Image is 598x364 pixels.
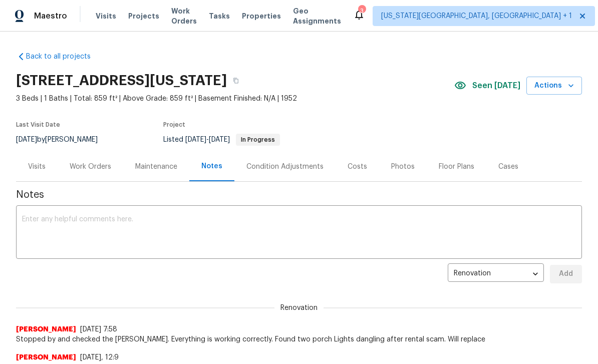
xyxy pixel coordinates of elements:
span: Project [163,122,185,128]
div: Photos [391,162,415,172]
span: Geo Assignments [293,6,341,26]
div: Notes [201,161,222,171]
span: Properties [242,11,281,21]
span: Actions [534,80,574,92]
span: [DATE] [209,136,230,143]
span: Notes [16,190,582,200]
div: Floor Plans [439,162,474,172]
span: Last Visit Date [16,122,60,128]
span: Work Orders [171,6,197,26]
span: - [185,136,230,143]
span: Projects [128,11,159,21]
span: [PERSON_NAME] [16,352,76,362]
span: Visits [96,11,116,21]
div: Costs [348,162,367,172]
div: Maintenance [135,162,177,172]
span: Tasks [209,13,230,20]
div: Cases [498,162,518,172]
button: Copy Address [227,72,245,90]
span: Renovation [274,303,324,313]
span: Maestro [34,11,67,21]
div: Condition Adjustments [246,162,324,172]
span: [DATE], 12:9 [80,354,119,361]
div: Work Orders [70,162,111,172]
span: [DATE] [16,136,37,143]
h2: [STREET_ADDRESS][US_STATE] [16,76,227,86]
span: [DATE] [185,136,206,143]
button: Actions [526,77,582,95]
span: Seen [DATE] [472,81,520,91]
span: Stopped by and checked the [PERSON_NAME]. Everything is working correctly. Found two porch Lights... [16,334,582,344]
span: Listed [163,136,280,143]
div: 3 [358,6,365,16]
span: [DATE] 7:58 [80,326,117,333]
div: Visits [28,162,46,172]
div: by [PERSON_NAME] [16,134,110,146]
div: Renovation [448,262,544,286]
a: Back to all projects [16,52,112,62]
span: [US_STATE][GEOGRAPHIC_DATA], [GEOGRAPHIC_DATA] + 1 [381,11,572,21]
span: [PERSON_NAME] [16,324,76,334]
span: 3 Beds | 1 Baths | Total: 859 ft² | Above Grade: 859 ft² | Basement Finished: N/A | 1952 [16,94,454,104]
span: In Progress [237,137,279,143]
